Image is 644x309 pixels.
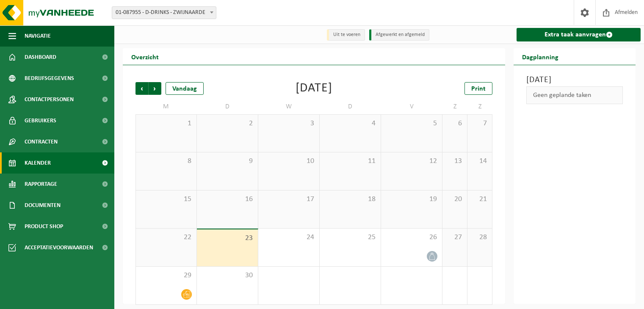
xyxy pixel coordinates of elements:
[447,157,463,166] span: 13
[385,233,438,242] span: 26
[369,29,429,41] li: Afgewerkt en afgemeld
[25,195,61,216] span: Documenten
[472,157,488,166] span: 14
[447,233,463,242] span: 27
[25,68,74,89] span: Bedrijfsgegevens
[258,99,320,114] td: W
[526,74,623,86] h3: [DATE]
[447,119,463,128] span: 6
[324,157,376,166] span: 11
[381,99,442,114] td: V
[140,119,192,128] span: 1
[464,82,492,95] a: Print
[263,233,315,242] span: 24
[201,271,254,280] span: 30
[385,157,438,166] span: 12
[201,234,254,243] span: 23
[472,195,488,204] span: 21
[25,237,93,258] span: Acceptatievoorwaarden
[112,7,216,19] span: 01-087955 - D-DRINKS - ZWIJNAARDE
[135,82,148,95] span: Vorige
[263,119,315,128] span: 3
[263,157,315,166] span: 10
[472,119,488,128] span: 7
[201,119,254,128] span: 2
[25,25,51,47] span: Navigatie
[112,6,216,19] span: 01-087955 - D-DRINKS - ZWIJNAARDE
[149,82,161,95] span: Volgende
[25,47,56,68] span: Dashboard
[324,233,376,242] span: 25
[25,89,74,110] span: Contactpersonen
[324,195,376,204] span: 18
[135,99,197,114] td: M
[140,233,192,242] span: 22
[201,157,254,166] span: 9
[514,48,567,65] h2: Dagplanning
[517,28,641,41] a: Extra taak aanvragen
[526,86,623,104] div: Geen geplande taken
[25,216,63,237] span: Product Shop
[324,119,376,128] span: 4
[197,99,258,114] td: D
[166,82,204,95] div: Vandaag
[25,174,57,195] span: Rapportage
[296,82,332,95] div: [DATE]
[25,131,58,152] span: Contracten
[25,110,56,131] span: Gebruikers
[385,119,438,128] span: 5
[201,195,254,204] span: 16
[447,195,463,204] span: 20
[471,86,486,92] span: Print
[140,157,192,166] span: 8
[327,29,365,41] li: Uit te voeren
[25,152,51,174] span: Kalender
[140,271,192,280] span: 29
[472,233,488,242] span: 28
[140,195,192,204] span: 15
[385,195,438,204] span: 19
[467,99,492,114] td: Z
[123,48,167,65] h2: Overzicht
[263,195,315,204] span: 17
[442,99,467,114] td: Z
[320,99,381,114] td: D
